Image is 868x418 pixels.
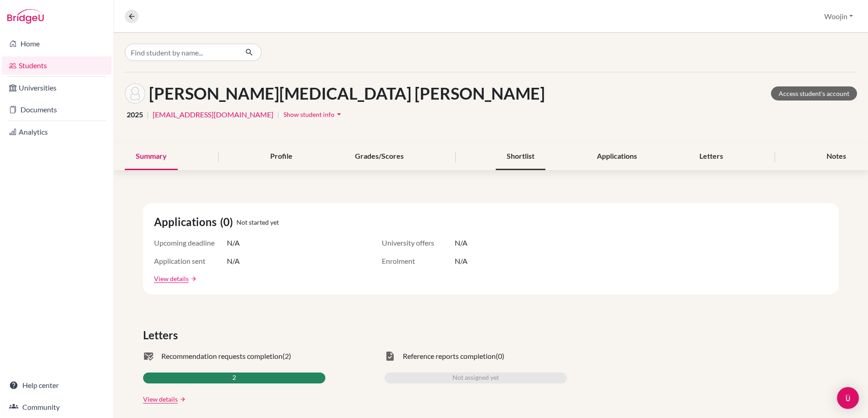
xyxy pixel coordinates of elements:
[283,107,344,121] button: Show student infoarrow_drop_down
[127,109,143,120] span: 2025
[154,214,220,230] span: Applications
[771,86,857,101] a: Access student's account
[125,44,238,61] input: Find student by name...
[2,56,112,75] a: Students
[161,351,282,362] span: Recommendation requests completion
[496,143,545,170] div: Shortlist
[277,109,279,120] span: |
[154,237,227,248] span: Upcoming deadline
[154,256,227,267] span: Application sent
[382,237,455,248] span: University offers
[2,35,112,53] a: Home
[232,373,236,383] span: 2
[143,351,154,362] span: mark_email_read
[259,143,303,170] div: Profile
[2,79,112,97] a: Universities
[7,9,44,24] img: Bridge-U
[125,143,178,170] div: Summary
[149,84,545,103] h1: [PERSON_NAME][MEDICAL_DATA] [PERSON_NAME]
[2,376,112,394] a: Help center
[143,394,178,404] a: View details
[227,256,240,267] span: N/A
[455,237,467,248] span: N/A
[2,101,112,119] a: Documents
[189,276,197,282] a: arrow_forward
[820,8,857,25] button: Woojin
[125,83,145,104] img: Yasmin Isabella Yon's avatar
[385,351,395,362] span: task
[227,237,240,248] span: N/A
[452,373,499,383] span: Not assigned yet
[220,214,236,230] span: (0)
[334,110,344,119] i: arrow_drop_down
[2,398,112,416] a: Community
[688,143,734,170] div: Letters
[236,217,279,227] span: Not started yet
[143,327,181,343] span: Letters
[178,396,186,403] a: arrow_forward
[282,351,291,362] span: (2)
[344,143,415,170] div: Grades/Scores
[837,387,859,409] div: Open Intercom Messenger
[586,143,648,170] div: Applications
[147,109,149,120] span: |
[816,143,857,170] div: Notes
[403,351,496,362] span: Reference reports completion
[154,274,189,283] a: View details
[283,111,334,118] span: Show student info
[496,351,504,362] span: (0)
[455,256,467,267] span: N/A
[2,123,112,141] a: Analytics
[382,256,455,267] span: Enrolment
[153,109,273,120] a: [EMAIL_ADDRESS][DOMAIN_NAME]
